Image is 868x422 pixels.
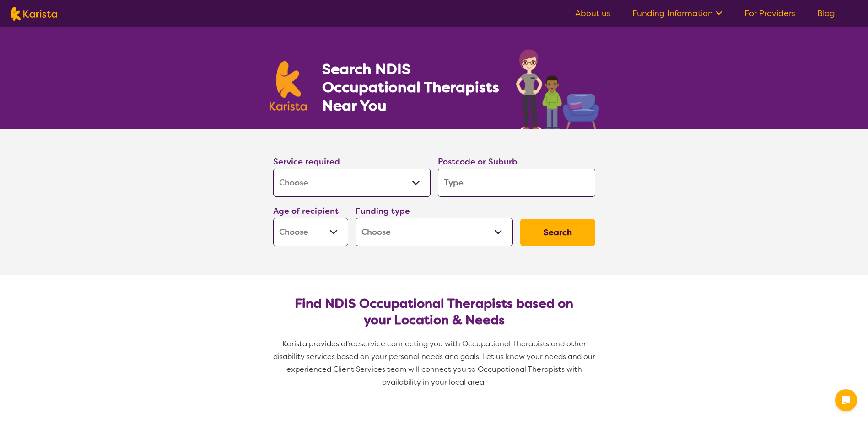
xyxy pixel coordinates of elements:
[280,295,588,328] h2: Find NDIS Occupational Therapists based on your Location & Needs
[11,7,57,21] img: Karista logo
[273,339,597,387] span: service connecting you with Occupational Therapists and other disability services based on your p...
[438,169,595,197] input: Type
[270,61,307,111] img: Karista logo
[632,8,722,19] a: Funding Information
[345,339,360,348] span: free
[282,339,345,348] span: Karista provides a
[438,156,518,167] label: Postcode or Suburb
[273,206,339,216] label: Age of recipient
[322,60,500,115] h1: Search NDIS Occupational Therapists Near You
[575,8,610,19] a: About us
[817,8,835,19] a: Blog
[273,156,340,167] label: Service required
[516,49,599,129] img: occupational-therapy
[356,206,410,216] label: Funding type
[744,8,795,19] a: For Providers
[520,219,595,246] button: Search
